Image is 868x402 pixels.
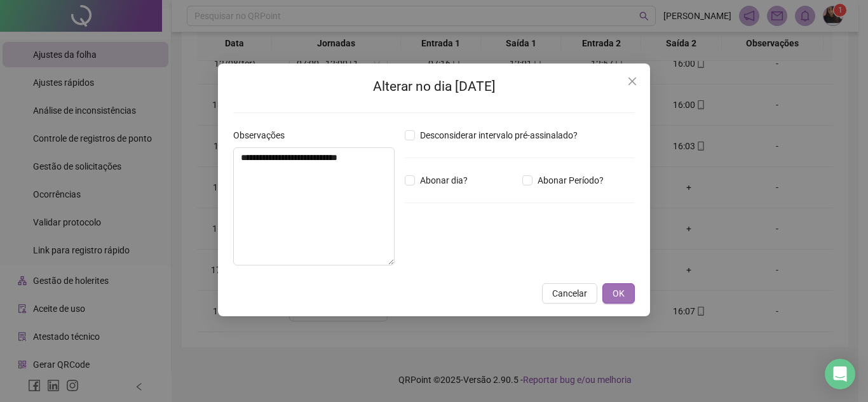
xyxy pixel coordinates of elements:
[415,128,583,142] span: Desconsiderar intervalo pré-assinalado?
[627,76,637,86] span: close
[622,71,642,91] button: Close
[602,283,635,304] button: OK
[552,286,587,300] span: Cancelar
[542,283,597,304] button: Cancelar
[825,359,855,389] div: Open Intercom Messenger
[613,286,625,300] span: OK
[233,76,635,97] h2: Alterar no dia [DATE]
[532,173,609,187] span: Abonar Período?
[233,128,293,142] label: Observações
[415,173,473,187] span: Abonar dia?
